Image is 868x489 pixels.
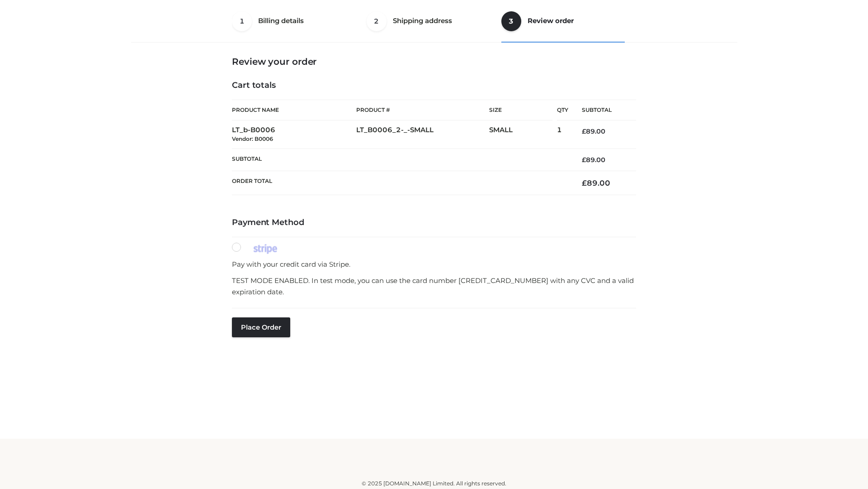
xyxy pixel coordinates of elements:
[232,149,568,171] th: Subtotal
[568,100,636,120] th: Subtotal
[582,156,586,164] span: £
[232,81,636,91] h4: Cart totals
[134,479,734,488] div: © 2025 [DOMAIN_NAME] Limited. All rights reserved.
[489,120,557,149] td: SMALL
[356,120,489,149] td: LT_B0006_2-_-SMALL
[582,178,587,187] span: £
[232,56,636,67] h3: Review your order
[232,171,568,195] th: Order Total
[489,100,552,120] th: Size
[557,100,568,120] th: Qty
[582,127,605,135] bdi: 89.00
[582,178,610,187] bdi: 89.00
[356,100,489,120] th: Product #
[232,218,636,228] h4: Payment Method
[232,100,356,120] th: Product Name
[232,275,636,298] p: TEST MODE ENABLED. In test mode, you can use the card number [CREDIT_CARD_NUMBER] with any CVC an...
[557,120,568,149] td: 1
[582,127,586,135] span: £
[232,135,273,142] small: Vendor: B0006
[232,120,356,149] td: LT_b-B0006
[232,259,636,270] p: Pay with your credit card via Stripe.
[582,156,605,164] bdi: 89.00
[232,317,290,337] button: Place order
